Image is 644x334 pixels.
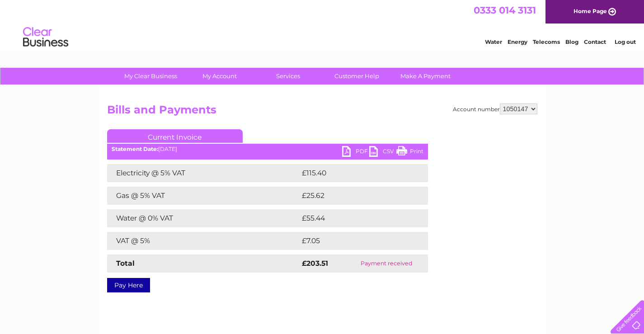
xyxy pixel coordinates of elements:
[320,68,394,85] a: Customer Help
[345,254,428,273] td: Payment received
[113,68,188,85] a: My Clear Business
[485,38,502,45] a: Water
[107,187,300,205] td: Gas @ 5% VAT
[182,68,257,85] a: My Account
[251,68,325,85] a: Services
[300,164,411,182] td: £115.40
[107,146,428,152] div: [DATE]
[300,187,409,205] td: £25.62
[584,38,606,45] a: Contact
[342,146,369,159] a: PDF
[388,68,463,85] a: Make A Payment
[107,164,300,182] td: Electricity @ 5% VAT
[107,209,300,227] td: Water @ 0% VAT
[300,232,407,250] td: £7.05
[533,38,560,45] a: Telecoms
[508,38,527,45] a: Energy
[369,146,396,159] a: CSV
[107,129,243,143] a: Current Invoice
[109,5,536,44] div: Clear Business is a trading name of Verastar Limited (registered in [GEOGRAPHIC_DATA] No. 3667643...
[107,103,537,121] h2: Bills and Payments
[474,5,536,16] a: 0333 014 3131
[565,38,578,45] a: Blog
[615,38,636,45] a: Log out
[396,146,423,159] a: Print
[23,24,69,51] img: logo.png
[116,259,135,268] strong: Total
[302,259,328,268] strong: £203.51
[300,209,410,227] td: £55.44
[453,103,537,114] div: Account number
[107,278,150,292] a: Pay Here
[107,232,300,250] td: VAT @ 5%
[112,146,158,152] b: Statement Date:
